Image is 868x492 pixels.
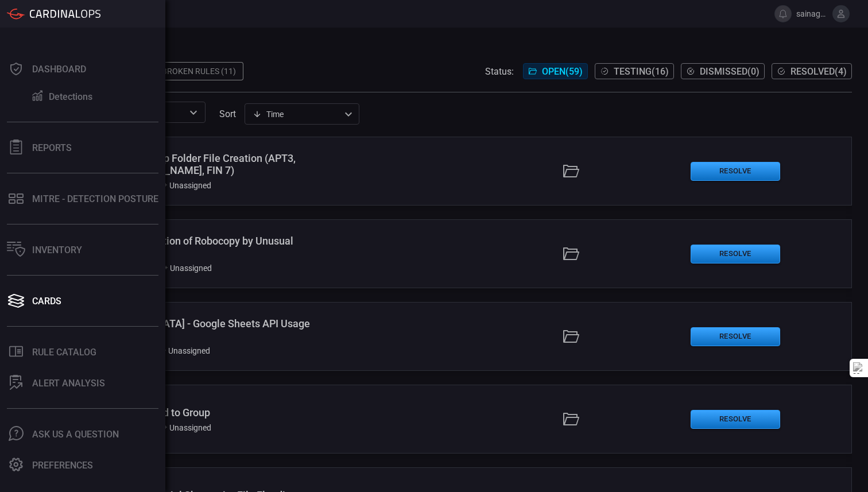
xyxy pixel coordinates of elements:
[485,66,514,77] span: Status:
[691,327,780,346] button: Resolve
[32,193,158,204] div: MITRE - Detection Posture
[32,378,105,389] div: ALERT ANALYSIS
[681,63,765,79] button: Dismissed(0)
[219,109,236,119] label: sort
[155,62,243,80] div: Broken Rules (11)
[772,63,852,79] button: Resolved(4)
[86,406,316,419] div: AWS - User Added to Group
[595,63,674,79] button: Testing(16)
[796,9,828,18] span: sainaga.b
[32,429,119,440] div: Ask Us A Question
[614,66,669,77] span: Testing ( 16 )
[158,181,211,190] div: Unassigned
[158,264,212,273] div: Unassigned
[86,152,316,176] div: Windows - Startup Folder File Creation (APT3, APT 33, Confucius, FIN 7)
[523,63,588,79] button: Open(59)
[790,66,847,77] span: Resolved ( 4 )
[49,91,92,102] div: Detections
[32,64,86,75] div: Dashboard
[86,317,316,342] div: Palo Alto - Google Sheets API Usage Detected
[86,235,316,259] div: Windows - Execution of Robocopy by Unusual Parent
[32,460,93,471] div: Preferences
[691,245,780,264] button: Resolve
[691,410,780,429] button: Resolve
[158,423,211,432] div: Unassigned
[253,109,341,120] div: Time
[542,66,583,77] span: Open ( 59 )
[691,162,780,181] button: Resolve
[32,245,82,255] div: Inventory
[700,66,759,77] span: Dismissed ( 0 )
[32,142,72,153] div: Reports
[185,104,201,121] button: Open
[157,346,210,355] div: Unassigned
[32,296,61,307] div: Cards
[32,347,96,358] div: Rule Catalog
